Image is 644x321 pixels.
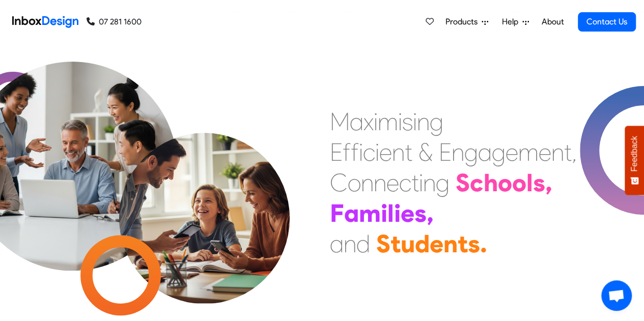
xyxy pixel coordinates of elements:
div: , [545,167,552,198]
div: a [350,106,363,137]
div: d [415,228,430,259]
div: s [402,106,413,137]
div: n [392,137,405,167]
div: E [330,137,343,167]
div: m [518,137,539,167]
a: Contact Us [578,12,636,32]
button: Feedback - Show survey [625,126,644,195]
div: f [343,137,351,167]
div: a [478,137,492,167]
a: Products [441,12,492,32]
div: F [330,198,344,228]
img: parents_with_child.png [98,91,311,304]
a: About [539,12,567,32]
div: e [379,137,392,167]
div: t [405,137,412,167]
div: n [443,228,458,259]
div: m [359,198,381,228]
div: h [484,167,498,198]
div: s [468,228,480,259]
div: e [539,137,551,167]
div: n [417,106,430,137]
div: g [492,137,506,167]
div: & [418,137,433,167]
div: n [452,137,464,167]
a: Open chat [601,280,632,311]
div: , [427,198,434,228]
div: x [363,106,374,137]
div: i [375,137,379,167]
div: . [480,228,487,259]
div: g [464,137,478,167]
span: Help [502,16,522,28]
div: u [401,228,415,259]
div: l [526,167,533,198]
div: l [387,198,394,228]
div: S [456,167,470,198]
div: i [374,106,378,137]
div: c [363,137,375,167]
div: t [390,228,401,259]
div: g [430,106,443,137]
a: Help [498,12,533,32]
div: g [436,167,450,198]
div: t [411,167,419,198]
div: o [348,167,361,198]
div: C [330,167,348,198]
div: n [344,228,356,259]
div: e [401,198,414,228]
div: i [359,137,363,167]
div: c [470,167,484,198]
div: f [351,137,359,167]
div: M [330,106,350,137]
div: i [381,198,387,228]
span: Products [445,16,482,28]
div: i [413,106,417,137]
span: Feedback [630,136,639,171]
div: , [572,137,577,167]
div: i [398,106,402,137]
div: o [498,167,512,198]
div: o [512,167,526,198]
div: i [419,167,423,198]
div: a [344,198,359,228]
div: n [374,167,386,198]
div: E [439,137,452,167]
div: n [423,167,436,198]
div: s [414,198,427,228]
div: d [356,228,370,259]
div: Maximising Efficient & Engagement, Connecting Schools, Families, and Students. [330,106,577,259]
div: e [386,167,399,198]
div: t [564,137,572,167]
div: a [330,228,344,259]
div: e [506,137,518,167]
div: c [399,167,411,198]
div: n [361,167,374,198]
div: S [376,228,390,259]
div: t [458,228,468,259]
div: m [378,106,398,137]
div: e [430,228,443,259]
div: s [533,167,545,198]
div: n [551,137,564,167]
a: 07 281 1600 [87,16,142,28]
div: i [394,198,401,228]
